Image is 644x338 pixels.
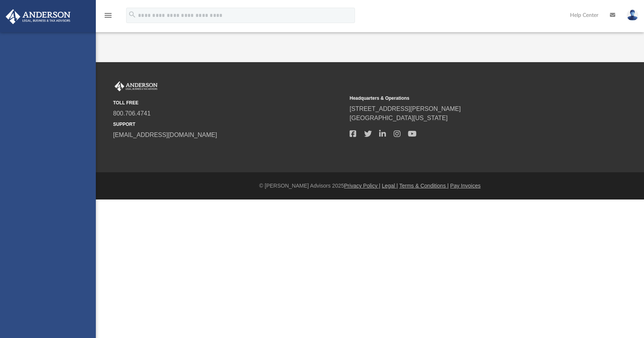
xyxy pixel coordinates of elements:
a: [GEOGRAPHIC_DATA][US_STATE] [350,115,448,121]
img: User Pic [627,10,638,21]
a: 800.706.4741 [113,110,151,117]
img: Anderson Advisors Platinum Portal [3,9,73,24]
div: © [PERSON_NAME] Advisors 2025 [96,182,644,190]
i: menu [103,11,113,20]
a: [STREET_ADDRESS][PERSON_NAME] [350,106,461,112]
img: Anderson Advisors Platinum Portal [113,81,159,91]
a: Legal | [382,183,398,189]
a: [EMAIL_ADDRESS][DOMAIN_NAME] [113,132,217,138]
a: menu [103,15,113,20]
small: SUPPORT [113,121,344,128]
i: search [128,10,136,19]
small: Headquarters & Operations [350,95,581,102]
a: Privacy Policy | [344,183,381,189]
a: Pay Invoices [450,183,480,189]
a: Terms & Conditions | [399,183,449,189]
small: TOLL FREE [113,99,344,106]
